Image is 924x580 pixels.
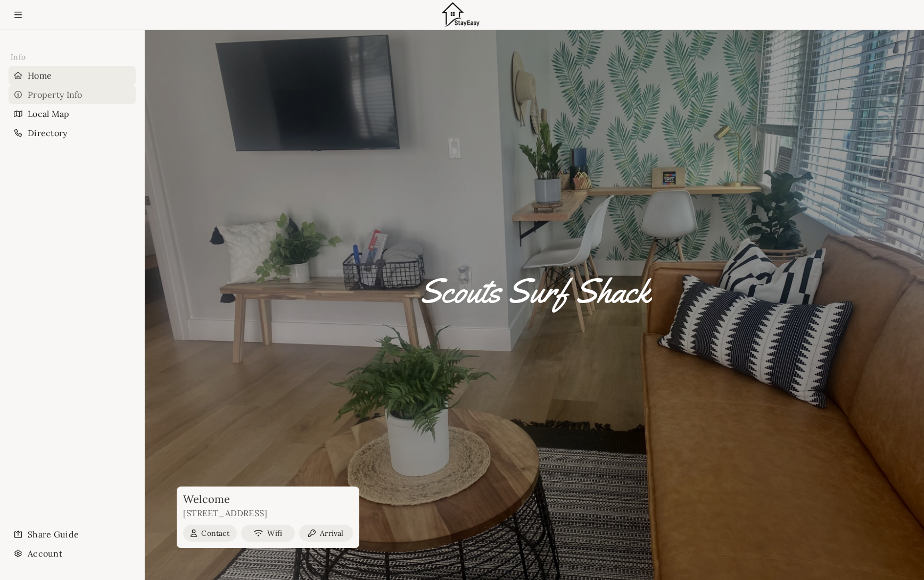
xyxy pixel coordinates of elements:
[419,273,650,310] h1: Scouts Surf Shack
[438,1,483,29] img: Logo
[9,525,136,544] div: Share Guide
[177,493,357,506] h3: Welcome
[9,104,136,123] li: Navigation item
[299,525,353,542] button: Arrival
[177,508,359,519] p: [STREET_ADDRESS]
[241,525,295,542] button: Wifi
[9,123,136,142] div: Directory
[9,104,136,123] div: Local Map
[9,544,136,563] div: Account
[9,123,136,142] li: Navigation item
[183,525,237,542] button: Contact
[9,544,136,563] li: Navigation item
[9,66,136,85] div: Home
[9,85,136,104] div: Property Info
[9,525,136,544] li: Navigation item
[9,85,136,104] li: Navigation item
[9,66,136,85] li: Navigation item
